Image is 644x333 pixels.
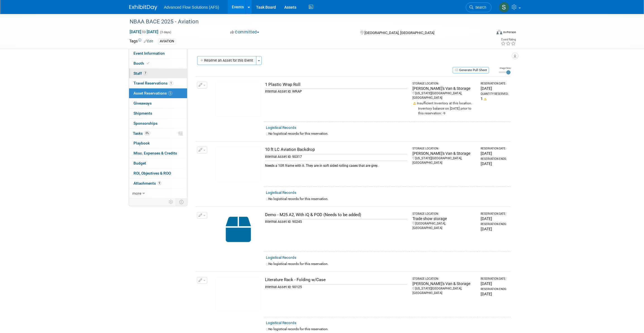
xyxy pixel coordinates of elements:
[144,131,150,135] span: 0%
[412,281,476,286] div: [PERSON_NAME]'s Van & Storage
[497,30,502,34] img: Format-Inperson.png
[129,49,187,58] a: Event Information
[412,212,476,216] div: Storage Location:
[266,197,508,201] div: No logistical records for this reservation.
[133,91,172,95] span: Asset Reservations
[466,3,492,12] a: Search
[265,89,407,94] div: Internal Asset Id: WRAP
[499,2,509,13] img: Steve McAnally
[133,111,152,115] span: Shipments
[412,156,476,165] div: [US_STATE][GEOGRAPHIC_DATA], [GEOGRAPHIC_DATA]
[228,29,261,35] button: Committed
[266,255,296,260] a: Logistical Records
[481,277,508,281] div: Reservation Date:
[169,81,173,85] span: 1
[129,5,157,10] img: ExhibitDay
[166,198,176,206] td: Personalize Event Tab Strip
[133,161,146,165] span: Budget
[215,147,261,182] img: View Images
[459,29,516,37] div: Event Format
[265,277,407,283] div: Literature Rack - Folding w/Case
[481,92,508,96] div: Quantity Reserved:
[453,67,489,73] button: Generate Pull Sheet
[129,29,159,34] span: [DATE] [DATE]
[481,151,508,156] div: [DATE]
[164,5,219,9] span: Advanced Flow Solutions (AFS)
[481,212,508,216] div: Reservation Date:
[129,178,187,188] a: Attachments9
[129,38,153,45] td: Tags
[412,100,476,106] div: Insufficient Inventory at this location.
[133,101,152,105] span: Giveaways
[144,39,153,43] a: Edit
[129,148,187,158] a: Misc. Expenses & Credits
[481,216,508,221] div: [DATE]
[266,321,296,325] a: Logistical Records
[215,277,261,312] img: View Images
[133,171,171,175] span: ROI, Objectives & ROO
[481,222,508,226] div: Reservation Ends:
[143,71,147,75] span: 7
[265,147,407,153] div: 10 ft LC Aviation Backdrop
[132,191,141,196] span: more
[412,277,476,281] div: Storage Location:
[133,61,151,66] span: Booth
[265,82,407,88] div: 1 Plastic Wrap Roll
[412,286,476,295] div: [US_STATE][GEOGRAPHIC_DATA], [GEOGRAPHIC_DATA]
[481,226,508,232] div: [DATE]
[129,88,187,98] a: Asset Reservations5
[129,138,187,148] a: Playbook
[501,38,516,41] div: Event Rating
[157,181,161,185] span: 9
[129,189,187,198] a: more
[133,181,161,185] span: Attachments
[266,327,508,332] div: No logistical records for this reservation.
[364,31,434,35] span: [GEOGRAPHIC_DATA], [GEOGRAPHIC_DATA]
[481,82,508,86] div: Reservation Date:
[481,287,508,291] div: Reservation Ends:
[473,5,486,9] span: Search
[412,147,476,151] div: Storage Location:
[176,198,187,206] td: Toggle Event Tabs
[266,126,296,130] a: Logistical Records
[133,151,177,155] span: Misc. Expenses & Credits
[215,212,261,247] img: Capital-Asset-Icon-2.png
[129,98,187,108] a: Giveaways
[499,66,511,70] div: Image Size
[412,221,476,230] div: [GEOGRAPHIC_DATA], [GEOGRAPHIC_DATA]
[265,154,407,159] div: Internal Asset Id: 90317
[133,51,165,55] span: Event Information
[215,82,261,117] img: View Images
[129,69,187,78] a: Staff7
[412,82,476,86] div: Storage Location:
[481,161,508,166] div: [DATE]
[133,71,147,76] span: Staff
[159,30,171,34] span: (3 days)
[266,190,296,195] a: Logistical Records
[129,78,187,88] a: Travel Reservations1
[129,59,187,68] a: Booth
[481,291,508,297] div: [DATE]
[133,131,150,136] span: Tasks
[266,131,508,136] div: No logistical records for this reservation.
[197,56,256,65] button: Reserve an Asset for this Event
[129,108,187,118] a: Shipments
[412,216,476,221] div: Trade show storage
[265,212,407,218] div: Demo - M25 A2, With iQ & POD (Needs to be added)
[129,158,187,168] a: Budget
[129,129,187,138] a: Tasks0%
[133,81,173,85] span: Travel Reservations
[481,281,508,286] div: [DATE]
[481,96,508,102] div: 1
[481,157,508,161] div: Reservation Ends:
[141,30,147,34] span: to
[481,86,508,91] div: [DATE]
[129,119,187,128] a: Sponsorships
[168,91,172,95] span: 5
[147,62,149,65] i: Booth reservation complete
[133,121,158,126] span: Sponsorships
[128,17,483,27] div: NBAA BACE 2025 - Aviation
[158,38,176,44] div: AVIATION
[265,161,407,168] div: Needs a 10ft frame with it. They are in soft sided rolling cases that are grey.
[412,106,476,116] div: Inventory balance on [DATE] prior to this reservation: -9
